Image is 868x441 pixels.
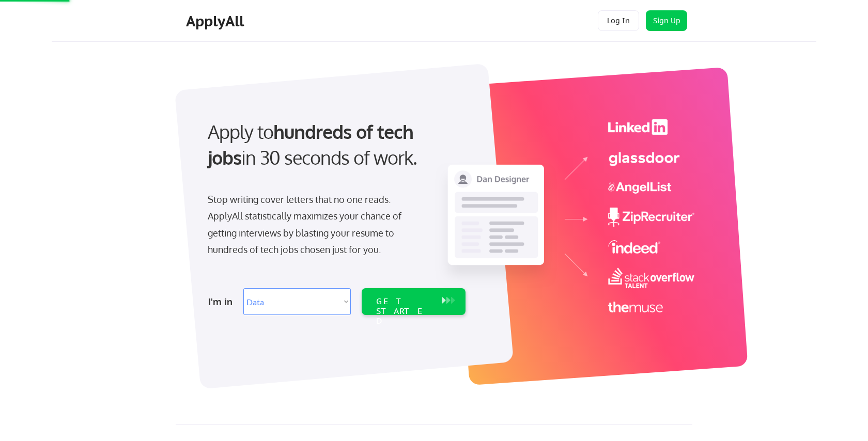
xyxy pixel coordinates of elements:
[208,293,237,310] div: I'm in
[598,10,639,31] button: Log In
[646,10,687,31] button: Sign Up
[208,191,420,258] div: Stop writing cover letters that no one reads. ApplyAll statistically maximizes your chance of get...
[208,119,461,171] div: Apply to in 30 seconds of work.
[186,12,247,30] div: ApplyAll
[376,296,431,326] div: GET STARTED
[208,120,418,169] strong: hundreds of tech jobs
